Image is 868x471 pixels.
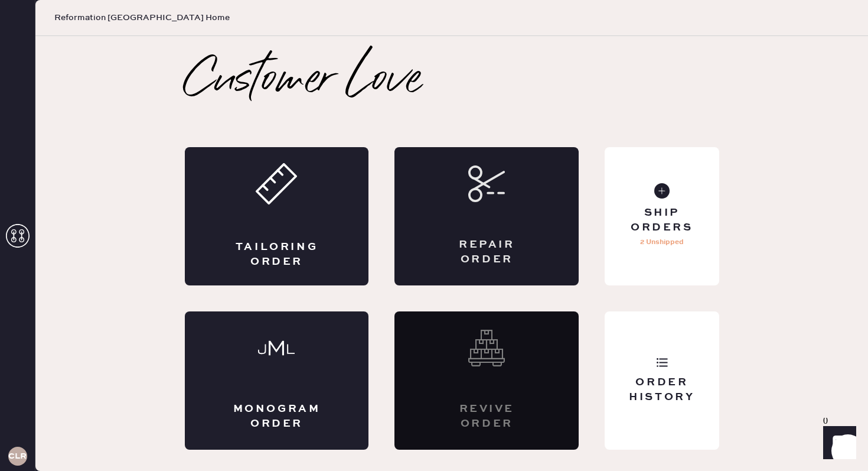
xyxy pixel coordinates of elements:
div: Revive order [442,402,531,431]
div: Order History [614,375,709,405]
div: Tailoring Order [232,240,322,269]
span: Reformation [GEOGRAPHIC_DATA] Home [54,12,230,24]
h3: CLR [8,452,27,460]
p: 2 Unshipped [640,235,684,249]
div: Ship Orders [614,206,709,235]
div: Monogram Order [232,402,322,431]
h2: Customer Love [185,57,422,105]
iframe: Front Chat [812,418,863,469]
div: Repair Order [442,238,531,267]
div: Interested? Contact us at care@hemster.co [394,311,579,450]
